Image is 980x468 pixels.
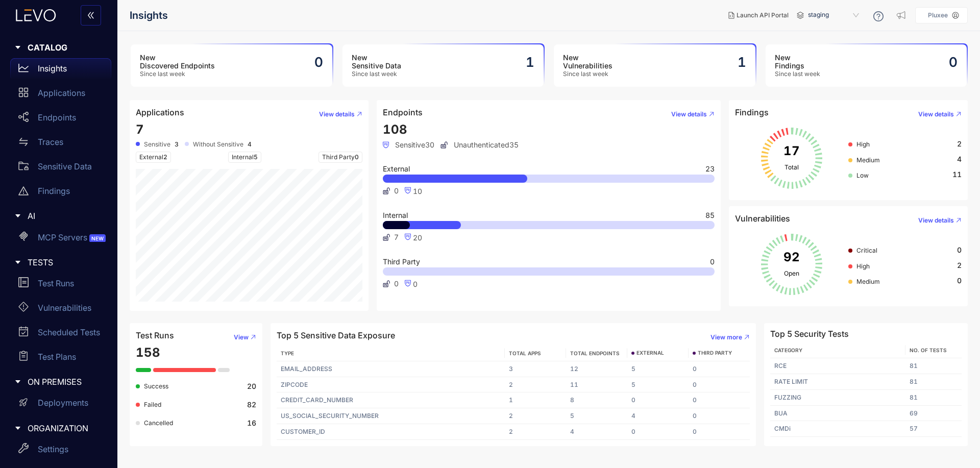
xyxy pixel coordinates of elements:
[627,408,689,424] td: 4
[671,111,707,118] span: View details
[910,106,962,122] button: View details
[10,322,111,347] a: Scheduled Tests
[774,347,802,353] span: Category
[6,205,111,227] div: AI
[10,273,111,298] a: Test Runs
[10,439,111,463] a: Settings
[6,371,111,392] div: ON PREMISES
[928,12,948,19] p: Pluxee
[702,329,750,346] button: View more
[905,390,962,406] td: 81
[136,345,160,360] span: 158
[87,11,95,20] span: double-left
[6,37,111,58] div: CATALOG
[136,122,144,137] span: 7
[394,187,399,195] span: 0
[394,280,399,288] span: 0
[808,7,861,23] span: staging
[698,350,732,356] span: THIRD PARTY
[627,424,689,440] td: 0
[383,258,420,265] span: Third Party
[689,377,750,393] td: 0
[627,377,689,393] td: 5
[413,280,418,288] span: 0
[14,44,21,51] span: caret-right
[28,258,103,267] span: TESTS
[38,445,68,454] p: Settings
[144,141,170,148] span: Sensitive
[775,70,820,78] span: Since last week
[14,259,21,266] span: caret-right
[918,111,954,118] span: View details
[254,153,258,161] span: 5
[277,424,505,440] td: CUSTOMER_ID
[856,156,880,164] span: Medium
[277,361,505,377] td: EMAIL_ADDRESS
[38,352,76,361] p: Test Plans
[856,262,870,270] span: High
[735,108,769,117] h4: Findings
[770,406,905,422] td: BUA
[856,140,870,148] span: High
[193,141,243,148] span: Without Sensitive
[720,7,797,23] button: Launch API Portal
[28,211,103,220] span: AI
[566,408,627,424] td: 5
[277,377,505,393] td: ZIPCODE
[566,361,627,377] td: 12
[136,108,184,117] h4: Applications
[689,424,750,440] td: 0
[957,261,962,269] span: 2
[10,181,111,205] a: Findings
[38,64,67,73] p: Insights
[10,83,111,107] a: Applications
[505,424,566,440] td: 2
[228,152,261,163] span: Internal
[509,350,541,356] span: TOTAL APPS
[38,279,74,288] p: Test Runs
[770,374,905,390] td: RATE LIMIT
[413,187,422,195] span: 10
[277,331,395,340] h4: Top 5 Sensitive Data Exposure
[383,141,434,149] span: Sensitive 30
[957,155,962,163] span: 4
[735,214,790,223] h4: Vulnerabilities
[10,347,111,371] a: Test Plans
[38,398,88,407] p: Deployments
[140,70,215,78] span: Since last week
[226,329,256,346] button: View
[770,329,849,338] h4: Top 5 Security Tests
[738,55,746,70] h2: 1
[957,140,962,148] span: 2
[144,401,161,408] span: Failed
[314,55,323,70] h2: 0
[318,152,362,163] span: Third Party
[770,421,905,437] td: CMDi
[856,171,869,179] span: Low
[38,88,85,97] p: Applications
[636,350,664,356] span: EXTERNAL
[38,162,92,171] p: Sensitive Data
[957,277,962,285] span: 0
[136,331,174,340] h4: Test Runs
[38,186,70,195] p: Findings
[689,408,750,424] td: 0
[10,132,111,156] a: Traces
[910,212,962,229] button: View details
[505,408,566,424] td: 2
[566,377,627,393] td: 11
[281,350,294,356] span: TYPE
[10,227,111,252] a: MCP ServersNEW
[394,233,399,241] span: 7
[10,393,111,417] a: Deployments
[311,106,362,122] button: View details
[247,401,256,409] b: 82
[566,392,627,408] td: 8
[505,377,566,393] td: 2
[770,390,905,406] td: FUZZING
[737,12,789,19] span: Launch API Portal
[14,378,21,385] span: caret-right
[18,137,29,147] span: swap
[6,417,111,439] div: ORGANIZATION
[905,421,962,437] td: 57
